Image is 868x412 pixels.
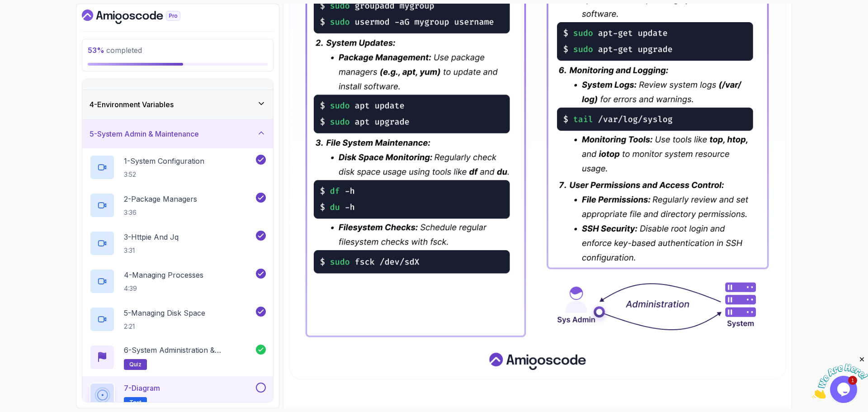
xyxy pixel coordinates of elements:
[124,156,204,166] p: 1 - System Configuration
[124,270,203,280] p: 4 - Managing Processes
[90,269,266,294] button: 4-Managing Processes4:39
[124,194,197,204] p: 2 - Package Managers
[129,361,142,368] span: quiz
[82,9,201,24] a: Dashboard
[124,170,204,179] p: 3:52
[90,128,199,139] h3: 5 - System Admin & Maintenance
[129,399,142,406] span: Text
[124,284,203,293] p: 4:39
[90,99,174,110] h3: 4 - Environment Variables
[124,322,205,331] p: 2:21
[82,119,273,148] button: 5-System Admin & Maintenance
[124,308,205,318] p: 5 - Managing Disk Space
[90,307,266,332] button: 5-Managing Disk Space2:21
[90,231,266,256] button: 3-Httpie And Jq3:31
[88,46,142,55] span: completed
[90,345,266,370] button: 6-System Administration & Maintenance Quizquiz
[812,355,868,398] iframe: chat widget
[90,155,266,180] button: 1-System Configuration3:52
[124,246,179,255] p: 3:31
[124,383,160,393] p: 7 - Diagram
[90,193,266,218] button: 2-Package Managers3:36
[124,208,197,217] p: 3:36
[124,232,179,242] p: 3 - Httpie And Jq
[88,46,104,55] span: 53 %
[90,383,266,408] button: 7-DiagramText
[82,90,273,119] button: 4-Environment Variables
[124,345,256,355] p: 6 - System Administration & Maintenance Quiz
